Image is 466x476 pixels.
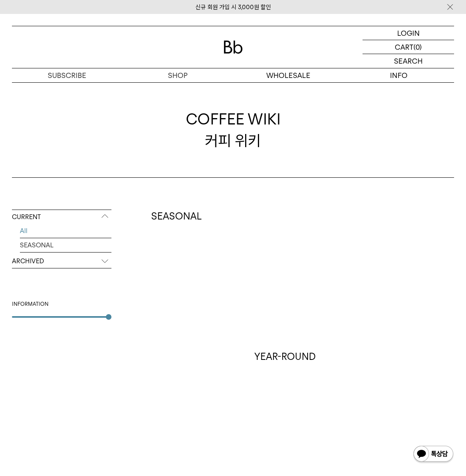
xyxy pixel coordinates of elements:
a: All [20,224,111,238]
a: SEASONAL [20,238,111,252]
a: SUBSCRIBE [12,68,123,82]
p: SEARCH [394,54,423,68]
p: INFO [343,68,454,82]
p: CART [395,40,413,54]
a: LOGIN [363,26,454,40]
a: CART (0) [363,40,454,54]
img: 로고 [224,41,243,54]
a: 신규 회원 가입 시 3,000원 할인 [195,4,271,11]
p: CURRENT [12,210,111,224]
h2: SEASONAL [151,210,454,223]
div: INFORMATION [12,300,111,308]
p: LOGIN [397,26,420,40]
div: 커피 위키 [186,109,281,151]
p: WHOLESALE [233,68,344,82]
p: (0) [413,40,422,54]
img: 카카오톡 채널 1:1 채팅 버튼 [413,445,454,464]
a: YEAR-ROUND [20,253,111,266]
p: ARCHIVED [12,254,111,268]
a: SHOP [123,68,233,82]
span: COFFEE WIKI [186,109,281,130]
